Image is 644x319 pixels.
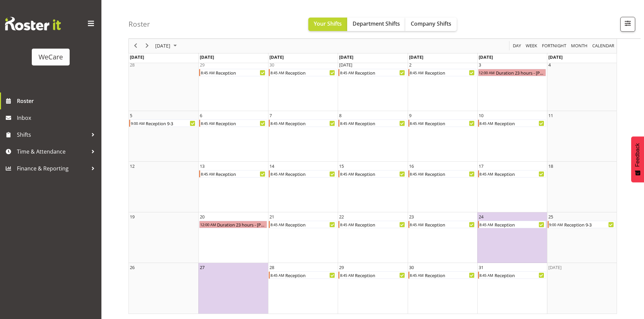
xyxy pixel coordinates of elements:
[216,221,267,228] div: Duration 23 hours - [PERSON_NAME]
[339,213,344,220] div: 22
[338,69,406,76] div: Reception Begin From Wednesday, October 1, 2025 at 8:45:00 AM GMT+13:00 Ends At Wednesday, Octobe...
[408,221,476,228] div: Reception Begin From Thursday, October 23, 2025 at 8:45:00 AM GMT+13:00 Ends At Thursday, October...
[215,170,267,177] div: Reception
[408,271,476,279] div: Reception Begin From Thursday, October 30, 2025 at 8:45:00 AM GMT+13:00 Ends At Thursday, October...
[408,162,477,212] td: Thursday, October 16, 2025
[339,163,344,169] div: 15
[408,69,476,76] div: Reception Begin From Thursday, October 2, 2025 at 8:45:00 AM GMT+13:00 Ends At Thursday, October ...
[269,69,337,76] div: Reception Begin From Tuesday, September 30, 2025 at 8:45:00 AM GMT+13:00 Ends At Tuesday, Septemb...
[591,42,616,50] button: Month
[5,17,61,30] img: Rosterit website logo
[270,221,285,228] div: 8:45 AM
[424,221,476,228] div: Reception
[130,54,144,60] span: [DATE]
[424,120,476,127] div: Reception
[478,69,495,76] div: 12:00 AM
[130,120,145,127] div: 9:00 AM
[354,69,406,76] div: Reception
[477,263,547,314] td: Friday, October 31, 2025
[128,35,617,314] div: of October 2025
[411,20,451,27] span: Company Shifts
[269,271,337,279] div: Reception Begin From Tuesday, October 28, 2025 at 8:45:00 AM GMT+13:00 Ends At Tuesday, October 2...
[512,42,522,50] span: Day
[409,213,414,220] div: 23
[129,60,198,111] td: Sunday, September 28, 2025
[308,18,347,31] button: Your Shifts
[198,263,268,314] td: Monday, October 27, 2025
[409,163,414,169] div: 16
[339,272,354,278] div: 8:45 AM
[408,60,477,111] td: Thursday, October 2, 2025
[549,221,564,228] div: 9:00 AM
[17,96,98,106] span: Roster
[338,60,407,111] td: Wednesday, October 1, 2025
[200,61,205,68] div: 29
[154,42,171,50] span: [DATE]
[409,120,424,127] div: 8:45 AM
[479,264,483,271] div: 31
[339,61,352,68] div: [DATE]
[200,264,205,271] div: 27
[285,69,336,76] div: Reception
[200,170,215,177] div: 8:45 AM
[405,18,457,31] button: Company Shifts
[268,162,338,212] td: Tuesday, October 14, 2025
[408,170,476,178] div: Reception Begin From Thursday, October 16, 2025 at 8:45:00 AM GMT+13:00 Ends At Thursday, October...
[548,61,551,68] div: 4
[512,42,522,50] button: Timeline Day
[635,143,641,167] span: Feedback
[154,42,180,50] button: October 2025
[494,272,546,278] div: Reception
[408,263,477,314] td: Thursday, October 30, 2025
[339,69,354,76] div: 8:45 AM
[268,263,338,314] td: Tuesday, October 28, 2025
[269,221,337,228] div: Reception Begin From Tuesday, October 21, 2025 at 8:45:00 AM GMT+13:00 Ends At Tuesday, October 2...
[408,119,476,127] div: Reception Begin From Thursday, October 9, 2025 at 8:45:00 AM GMT+13:00 Ends At Thursday, October ...
[314,20,342,27] span: Your Shifts
[338,212,407,263] td: Wednesday, October 22, 2025
[338,119,406,127] div: Reception Begin From Wednesday, October 8, 2025 at 8:45:00 AM GMT+13:00 Ends At Wednesday, Octobe...
[409,112,411,119] div: 9
[269,112,272,119] div: 7
[408,212,477,263] td: Thursday, October 23, 2025
[424,170,476,177] div: Reception
[17,130,88,140] span: Shifts
[199,170,267,178] div: Reception Begin From Monday, October 13, 2025 at 8:45:00 AM GMT+13:00 Ends At Monday, October 13,...
[200,163,205,169] div: 13
[477,111,547,162] td: Friday, October 10, 2025
[479,221,494,228] div: 8:45 AM
[130,112,132,119] div: 5
[547,60,617,111] td: Saturday, October 4, 2025
[143,42,152,50] button: Next
[285,120,336,127] div: Reception
[548,163,553,169] div: 18
[477,60,547,111] td: Friday, October 3, 2025
[269,264,274,271] div: 28
[479,120,494,127] div: 8:45 AM
[131,42,140,50] button: Previous
[409,61,411,68] div: 2
[200,54,214,60] span: [DATE]
[200,213,205,220] div: 20
[338,170,406,178] div: Reception Begin From Wednesday, October 15, 2025 at 8:45:00 AM GMT+13:00 Ends At Wednesday, Octob...
[129,119,197,127] div: Reception 9-3 Begin From Sunday, October 5, 2025 at 9:00:00 AM GMT+13:00 Ends At Sunday, October ...
[479,112,483,119] div: 10
[269,119,337,127] div: Reception Begin From Tuesday, October 7, 2025 at 8:45:00 AM GMT+13:00 Ends At Tuesday, October 7,...
[338,263,407,314] td: Wednesday, October 29, 2025
[200,120,215,127] div: 8:45 AM
[478,69,546,76] div: Duration 23 hours - Lainie Montgomery Begin From Friday, October 3, 2025 at 12:00:00 AM GMT+13:00...
[548,213,553,220] div: 25
[477,162,547,212] td: Friday, October 17, 2025
[17,147,88,157] span: Time & Attendance
[285,170,336,177] div: Reception
[592,42,615,50] span: calendar
[200,69,215,76] div: 8:45 AM
[270,170,285,177] div: 8:45 AM
[129,162,198,212] td: Sunday, October 12, 2025
[17,163,88,174] span: Finance & Reporting
[269,54,284,60] span: [DATE]
[339,221,354,228] div: 8:45 AM
[129,212,198,263] td: Sunday, October 19, 2025
[409,69,424,76] div: 8:45 AM
[479,54,493,60] span: [DATE]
